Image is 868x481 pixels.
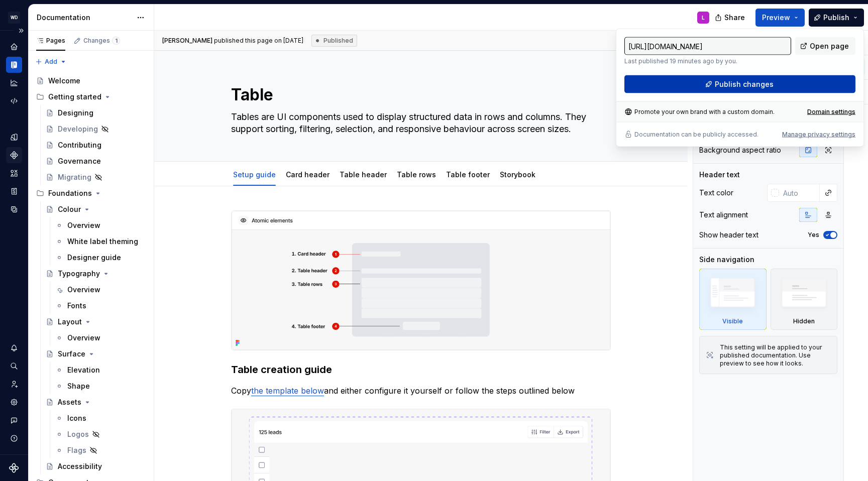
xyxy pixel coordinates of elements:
[67,445,86,455] div: Flags
[51,362,150,378] a: Elevation
[32,185,150,201] div: Foundations
[58,317,82,327] div: Layout
[311,35,357,47] div: Published
[442,164,494,185] div: Table footer
[51,282,150,298] a: Overview
[496,164,539,185] div: Storybook
[6,394,22,410] a: Settings
[42,105,150,121] a: Designing
[45,58,57,66] span: Add
[229,164,280,185] div: Setup guide
[58,461,102,471] div: Accessibility
[6,183,22,199] a: Storybook stories
[282,164,334,185] div: Card header
[42,153,150,169] a: Governance
[58,156,101,166] div: Governance
[233,170,276,179] a: Setup guide
[6,340,22,356] button: Notifications
[6,376,22,392] div: Invite team
[42,314,150,330] a: Layout
[702,14,705,22] div: L
[6,412,22,428] button: Contact support
[624,75,855,93] button: Publish changes
[699,145,781,155] div: Background aspect ratio
[724,13,745,23] span: Share
[624,57,791,65] p: Last published 19 minutes ago by you.
[83,37,120,45] div: Changes
[699,210,748,220] div: Text alignment
[782,131,855,139] div: Manage privacy settings
[755,9,805,27] button: Preview
[37,13,132,23] div: Documentation
[67,220,100,230] div: Overview
[58,124,98,134] div: Developing
[229,83,609,107] textarea: Table
[42,266,150,282] a: Typography
[229,109,609,137] textarea: Tables are UI components used to display structured data in rows and columns. They support sortin...
[48,92,101,102] div: Getting started
[699,255,754,265] div: Side navigation
[32,73,150,89] a: Welcome
[36,37,65,45] div: Pages
[67,236,138,247] div: White label theming
[42,137,150,153] a: Contributing
[67,365,100,375] div: Elevation
[809,9,864,27] button: Publish
[42,121,150,137] a: Developing
[51,442,150,458] a: Flags
[51,298,150,314] a: Fonts
[67,301,86,311] div: Fonts
[42,346,150,362] a: Surface
[6,201,22,217] div: Data sources
[793,317,815,325] div: Hidden
[8,12,20,24] div: WD
[251,386,324,396] a: the template below
[58,397,81,407] div: Assets
[42,169,150,185] a: Migrating
[48,188,92,198] div: Foundations
[807,108,855,116] a: Domain settings
[14,24,28,38] button: Expand sidebar
[699,230,758,240] div: Show header text
[231,364,332,376] strong: Table creation guide
[2,7,26,28] button: WD
[51,250,150,266] a: Designer guide
[67,285,100,295] div: Overview
[51,410,150,426] a: Icons
[42,458,150,474] a: Accessibility
[771,269,838,330] div: Hidden
[808,231,819,239] label: Yes
[710,9,751,27] button: Share
[393,164,440,185] div: Table rows
[446,170,490,179] a: Table footer
[715,79,774,89] span: Publish changes
[6,129,22,145] a: Design tokens
[67,429,89,439] div: Logos
[6,75,22,91] a: Analytics
[232,211,610,350] img: 18774d64-6772-4569-ab64-dc7906950ed3.png
[286,170,330,179] a: Card header
[6,165,22,181] a: Assets
[58,269,100,279] div: Typography
[762,13,790,23] span: Preview
[67,333,100,343] div: Overview
[58,172,91,182] div: Migrating
[58,108,93,118] div: Designing
[51,426,150,442] a: Logos
[720,343,831,368] div: This setting will be applied to your published documentation. Use preview to see how it looks.
[397,170,436,179] a: Table rows
[58,140,101,150] div: Contributing
[6,93,22,109] a: Code automation
[42,201,150,217] a: Colour
[6,57,22,73] a: Documentation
